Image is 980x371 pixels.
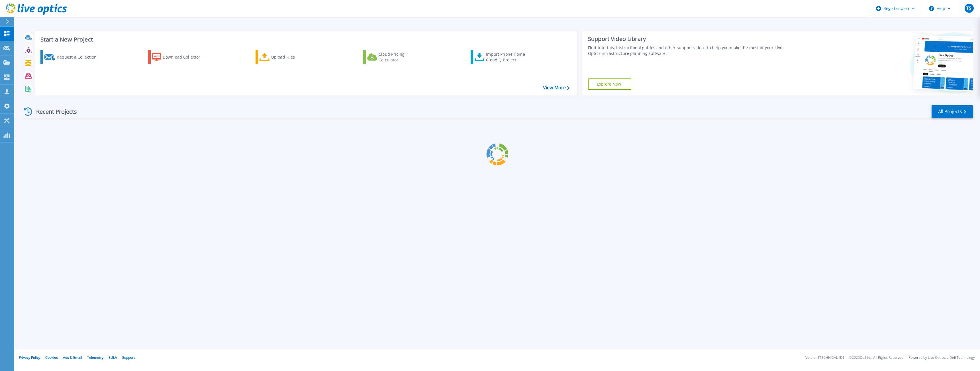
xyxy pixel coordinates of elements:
[163,51,208,63] div: Download Collector
[271,51,317,63] div: Upload Files
[849,356,903,360] li: © 2025 Dell Inc. All Rights Reserved
[588,35,792,43] div: Support Video Library
[966,6,971,11] span: TS
[40,50,104,64] a: Request a Collection
[588,45,792,56] div: Find tutorials, instructional guides and other support videos to help you make the most of your L...
[363,50,427,64] a: Cloud Pricing Calculator
[122,355,135,360] a: Support
[148,50,212,64] a: Download Collector
[379,51,424,63] div: Cloud Pricing Calculator
[87,355,103,360] a: Telemetry
[22,105,85,119] div: Recent Projects
[932,105,973,118] a: All Projects
[256,50,319,64] a: Upload Files
[40,36,569,43] h3: Start a New Project
[109,355,117,360] a: EULA
[45,355,58,360] a: Cookies
[543,85,569,90] a: View More
[63,355,82,360] a: Ads & Email
[486,51,530,63] div: Import Phone Home CloudIQ Project
[805,356,844,360] li: Version: [TECHNICAL_ID]
[588,78,631,90] a: Explore Now!
[908,356,975,360] li: Powered by Live Optics, a Dell Technology
[57,51,102,63] div: Request a Collection
[19,355,40,360] a: Privacy Policy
